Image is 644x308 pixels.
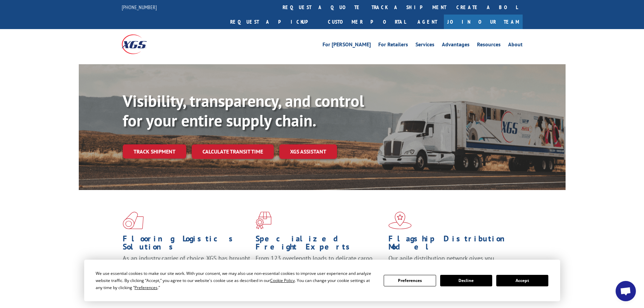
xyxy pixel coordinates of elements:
[256,235,383,254] h1: Specialized Freight Experts
[444,15,523,29] a: Join Our Team
[123,144,186,159] a: Track shipment
[323,42,371,49] a: For [PERSON_NAME]
[279,144,337,159] a: XGS ASSISTANT
[123,90,364,131] b: Visibility, transparency, and control for your entire supply chain.
[496,275,548,286] button: Accept
[411,15,444,29] a: Agent
[256,254,383,284] p: From 123 overlength loads to delicate cargo, our experienced staff knows the best way to move you...
[508,42,523,49] a: About
[123,212,144,229] img: xgs-icon-total-supply-chain-intelligence-red
[225,15,323,29] a: Request a pickup
[388,254,513,270] span: Our agile distribution network gives you nationwide inventory management on demand.
[440,275,492,286] button: Decline
[256,212,271,229] img: xgs-icon-focused-on-flooring-red
[477,42,501,49] a: Resources
[388,212,412,229] img: xgs-icon-flagship-distribution-model-red
[323,15,411,29] a: Customer Portal
[135,285,158,290] span: Preferences
[442,42,470,49] a: Advantages
[388,235,516,254] h1: Flagship Distribution Model
[84,260,560,301] div: Cookie Consent Prompt
[616,281,636,301] a: Open chat
[192,144,274,159] a: Calculate transit time
[96,270,376,291] div: We use essential cookies to make our site work. With your consent, we may also use non-essential ...
[123,235,251,254] h1: Flooring Logistics Solutions
[384,275,436,286] button: Preferences
[378,42,408,49] a: For Retailers
[270,278,295,283] span: Cookie Policy
[123,254,250,278] span: As an industry carrier of choice, XGS has brought innovation and dedication to flooring logistics...
[415,42,434,49] a: Services
[122,4,157,10] a: [PHONE_NUMBER]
